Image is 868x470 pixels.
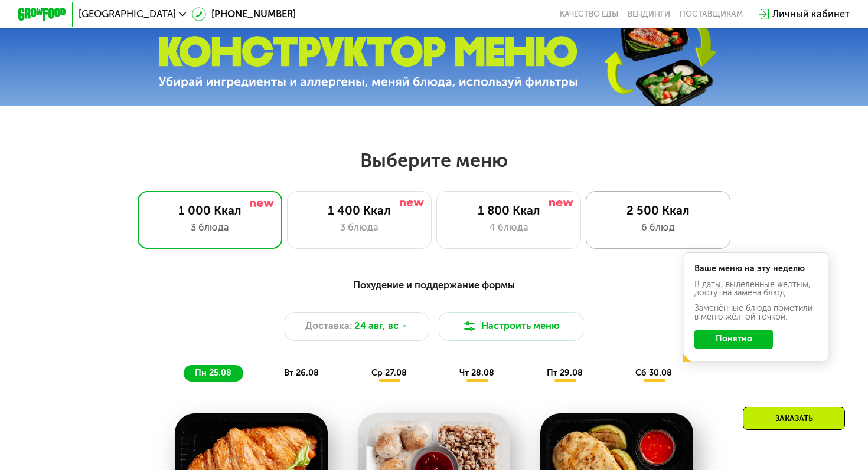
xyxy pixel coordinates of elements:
div: 3 блюда [299,221,419,235]
span: Доставка: [305,319,352,334]
div: 4 блюда [449,221,568,235]
span: чт 28.08 [459,368,494,378]
div: Похудение и поддержание формы [77,278,791,292]
span: [GEOGRAPHIC_DATA] [79,9,176,19]
span: пт 29.08 [547,368,583,378]
a: Вендинги [628,9,670,19]
span: вт 26.08 [284,368,319,378]
span: сб 30.08 [635,368,672,378]
div: 1 800 Ккал [449,203,568,218]
div: 1 400 Ккал [299,203,419,218]
div: 2 500 Ккал [599,203,718,218]
span: 24 авг, вс [354,319,399,334]
button: Понятно [694,330,773,349]
span: пн 25.08 [195,368,231,378]
div: поставщикам [680,9,743,19]
div: 6 блюд [599,221,718,235]
button: Настроить меню [439,312,583,341]
div: 3 блюда [150,221,269,235]
div: Ваше меню на эту неделю [694,265,817,273]
div: В даты, выделенные желтым, доступна замена блюд. [694,281,817,298]
div: 1 000 Ккал [150,203,269,218]
div: Заказать [743,407,845,430]
div: Заменённые блюда пометили в меню жёлтой точкой. [694,304,817,321]
span: ср 27.08 [371,368,407,378]
a: Качество еды [560,9,618,19]
div: Личный кабинет [772,7,850,22]
a: [PHONE_NUMBER] [192,7,296,22]
h2: Выберите меню [38,149,829,172]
